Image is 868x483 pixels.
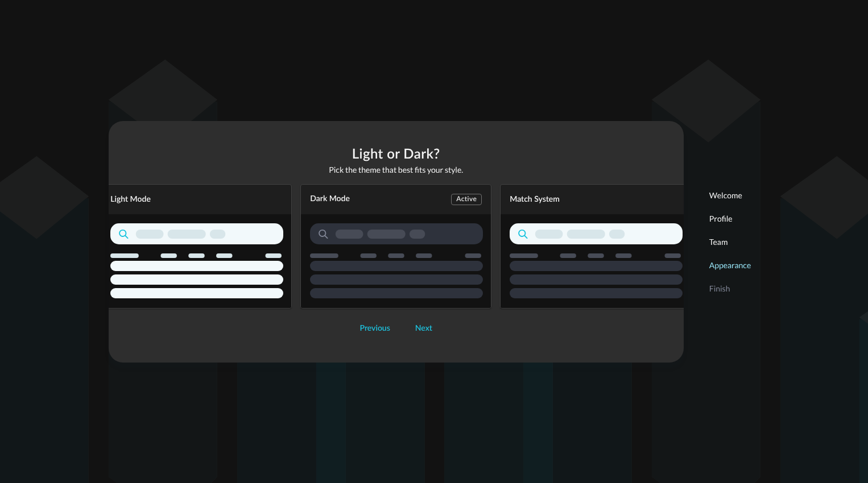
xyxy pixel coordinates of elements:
[709,282,751,294] p: Finish
[709,189,751,201] p: Welcome
[353,320,397,338] button: Previous
[101,164,691,176] p: Pick the theme that best fits your style.
[101,185,291,309] button: Light Mode
[101,145,691,164] h2: Light or Dark?
[415,322,432,336] div: Next
[709,213,751,224] p: Profile
[709,236,751,248] p: Team
[110,194,151,205] span: Light Mode
[360,322,390,336] div: Previous
[510,194,560,205] span: Match System
[501,185,691,309] button: Match System
[408,320,439,338] button: Next
[709,259,751,271] p: Appearance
